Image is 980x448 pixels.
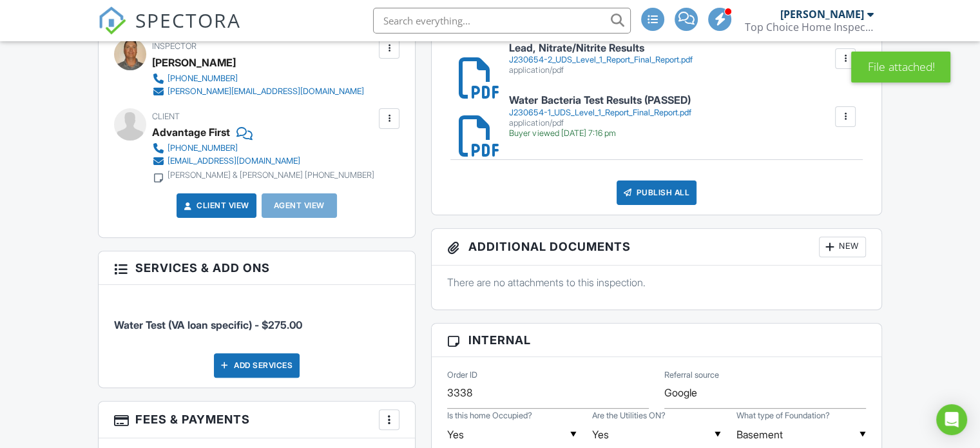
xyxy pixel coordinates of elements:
label: What type of Foundation? [736,410,830,422]
a: [EMAIL_ADDRESS][DOMAIN_NAME] [152,155,374,168]
div: Buyer viewed [DATE] 7:16 pm [509,128,691,139]
a: [PERSON_NAME][EMAIL_ADDRESS][DOMAIN_NAME] [152,85,364,98]
a: Water Bacteria Test Results (PASSED) J230654-1_UDS_Level_1_Report_Final_Report.pdf application/pd... [509,95,691,138]
p: There are no attachments to this inspection. [447,275,866,289]
a: [PHONE_NUMBER] [152,142,374,155]
a: Client View [181,199,249,212]
h6: Lead, Nitrate/Nitrite Results [509,43,692,54]
label: Are the Utilities ON? [592,410,666,422]
div: J230654-2_UDS_Level_1_Report_Final_Report.pdf [509,55,692,65]
div: File attached! [851,52,950,83]
a: [PHONE_NUMBER] [152,72,364,85]
a: Lead, Nitrate/Nitrite Results J230654-2_UDS_Level_1_Report_Final_Report.pdf application/pdf [509,43,692,75]
li: Service: Water Test (VA loan specific) [114,295,399,342]
div: [EMAIL_ADDRESS][DOMAIN_NAME] [168,156,300,166]
div: application/pdf [509,118,691,128]
div: Add Services [214,353,300,378]
div: [PERSON_NAME] [152,53,236,72]
div: Advantage First [152,122,230,142]
label: Order ID [447,369,477,381]
div: application/pdf [509,65,692,75]
h3: Additional Documents [432,229,881,266]
div: New [819,237,866,257]
div: [PERSON_NAME] & [PERSON_NAME] [PHONE_NUMBER] [168,170,374,180]
input: Search everything... [373,8,631,34]
div: Top Choice Home Inspections, LLC [745,21,874,34]
div: Publish All [617,180,697,205]
div: [PHONE_NUMBER] [168,143,238,153]
div: [PHONE_NUMBER] [168,73,238,84]
div: [PERSON_NAME][EMAIL_ADDRESS][DOMAIN_NAME] [168,86,364,97]
a: SPECTORA [98,17,241,44]
div: Open Intercom Messenger [936,404,967,435]
span: SPECTORA [135,6,241,34]
label: Is this home Occupied? [447,410,532,422]
h3: Services & Add ons [99,251,415,285]
h3: Fees & Payments [99,402,415,438]
h3: Internal [432,324,881,357]
div: J230654-1_UDS_Level_1_Report_Final_Report.pdf [509,108,691,118]
h6: Water Bacteria Test Results (PASSED) [509,95,691,106]
div: [PERSON_NAME] [780,8,864,21]
label: Referral source [664,369,719,381]
span: Water Test (VA loan specific) - $275.00 [114,318,302,331]
img: The Best Home Inspection Software - Spectora [98,6,126,35]
span: Client [152,112,180,121]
